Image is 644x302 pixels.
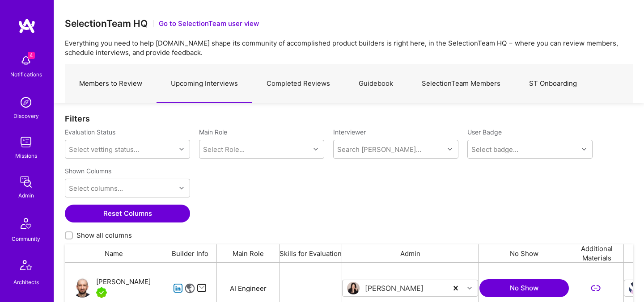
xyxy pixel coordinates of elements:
[72,277,151,300] a: User Avatar[PERSON_NAME]A.Teamer in Residence
[65,205,190,222] button: Reset Columns
[10,70,42,79] div: Notifications
[467,286,472,290] i: icon Chevron
[314,147,318,151] i: icon Chevron
[479,244,570,262] div: No Show
[217,244,280,262] div: Main Role
[467,128,502,136] label: User Badge
[629,282,641,294] img: User Avatar
[252,64,344,103] a: Completed Reviews
[448,147,452,151] i: icon Chevron
[76,231,132,240] span: Show all columns
[13,111,39,121] div: Discovery
[280,244,342,262] div: Skills for Evaluation
[15,151,37,160] div: Missions
[582,147,586,151] i: icon Chevron
[96,277,151,287] div: [PERSON_NAME]
[479,279,569,297] button: No Show
[199,128,324,136] label: Main Role
[159,19,259,28] button: Go to SelectionTeam user view
[12,234,40,243] div: Community
[28,52,35,59] span: 4
[18,191,34,200] div: Admin
[333,128,458,136] label: Interviewer
[69,145,139,154] div: Select vetting status...
[179,147,184,151] i: icon Chevron
[65,167,111,175] label: Shown Columns
[15,213,37,234] img: Community
[69,184,123,193] div: Select columns...
[337,145,421,154] div: Search [PERSON_NAME]...
[590,283,601,294] i: icon LinkSecondary
[65,64,157,103] a: Members to Review
[15,256,37,277] img: Architects
[72,277,93,298] img: User Avatar
[65,244,163,262] div: Name
[65,114,633,123] div: Filters
[185,283,195,294] i: icon Website
[65,18,148,29] h3: SelectionTeam HQ
[163,244,217,262] div: Builder Info
[203,145,245,154] div: Select Role...
[13,277,39,287] div: Architects
[65,128,115,136] label: Evaluation Status
[157,64,252,103] a: Upcoming Interviews
[17,93,35,111] img: discovery
[344,64,407,103] a: Guidebook
[515,64,591,103] a: ST Onboarding
[342,244,479,262] div: Admin
[65,38,633,57] p: Everything you need to help [DOMAIN_NAME] shape its community of accomplished product builders is...
[17,133,35,151] img: teamwork
[17,52,35,70] img: bell
[96,287,107,298] img: A.Teamer in Residence
[570,244,624,262] div: Additional Materials
[347,282,360,294] img: User Avatar
[407,64,515,103] a: SelectionTeam Members
[197,283,207,294] i: icon Mail
[179,186,184,190] i: icon Chevron
[17,173,35,191] img: admin teamwork
[471,145,518,154] div: Select badge...
[18,18,36,34] img: logo
[173,283,183,294] i: icon linkedIn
